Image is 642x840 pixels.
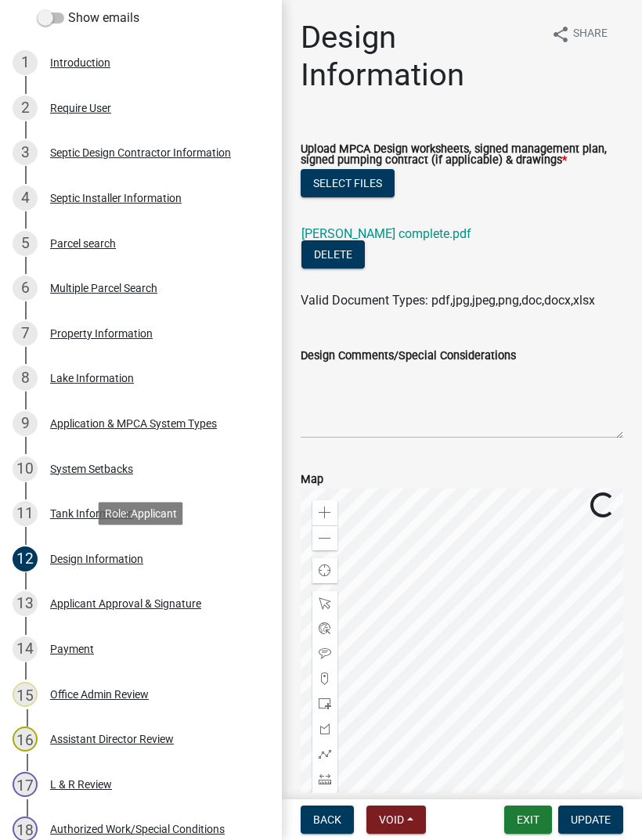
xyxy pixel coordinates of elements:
[50,508,134,519] div: Tank Information
[50,57,110,68] div: Introduction
[13,50,38,75] div: 1
[312,558,337,583] div: Find my location
[50,328,153,339] div: Property Information
[13,231,38,256] div: 5
[301,144,623,167] label: Upload MPCA Design worksheets, signed management plan, signed pumping contract (if applicable) & ...
[13,546,38,571] div: 12
[301,474,323,485] label: Map
[13,456,38,481] div: 10
[99,502,183,525] div: Role: Applicant
[13,682,38,707] div: 15
[13,140,38,165] div: 3
[551,25,570,44] i: share
[13,772,38,797] div: 17
[13,591,38,616] div: 13
[301,169,395,197] button: Select files
[50,147,231,158] div: Septic Design Contractor Information
[50,238,116,249] div: Parcel search
[13,726,38,752] div: 16
[301,240,365,269] button: Delete
[50,463,133,474] div: System Setbacks
[50,644,94,654] div: Payment
[50,103,111,114] div: Require User
[301,351,516,362] label: Design Comments/Special Considerations
[13,276,38,301] div: 6
[50,553,143,564] div: Design Information
[50,598,201,609] div: Applicant Approval & Signature
[50,193,182,204] div: Septic Installer Information
[301,248,365,263] wm-modal-confirm: Delete Document
[13,636,38,662] div: 14
[312,525,337,550] div: Zoom out
[50,779,112,790] div: L & R Review
[50,824,225,835] div: Authorized Work/Special Conditions
[50,734,174,744] div: Assistant Director Review
[13,366,38,391] div: 8
[571,813,611,826] span: Update
[504,806,552,834] button: Exit
[379,813,404,826] span: Void
[313,813,341,826] span: Back
[573,25,608,44] span: Share
[312,500,337,525] div: Zoom in
[50,373,134,384] div: Lake Information
[13,411,38,436] div: 9
[301,806,354,834] button: Back
[13,321,38,346] div: 7
[50,418,217,429] div: Application & MPCA System Types
[50,283,157,294] div: Multiple Parcel Search
[539,19,620,49] button: shareShare
[13,186,38,211] div: 4
[366,806,426,834] button: Void
[558,806,623,834] button: Update
[38,9,139,27] label: Show emails
[301,19,539,94] h1: Design Information
[301,226,471,241] a: [PERSON_NAME] complete.pdf
[13,96,38,121] div: 2
[13,501,38,526] div: 11
[301,293,595,308] span: Valid Document Types: pdf,jpg,jpeg,png,doc,docx,xlsx
[50,689,149,700] div: Office Admin Review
